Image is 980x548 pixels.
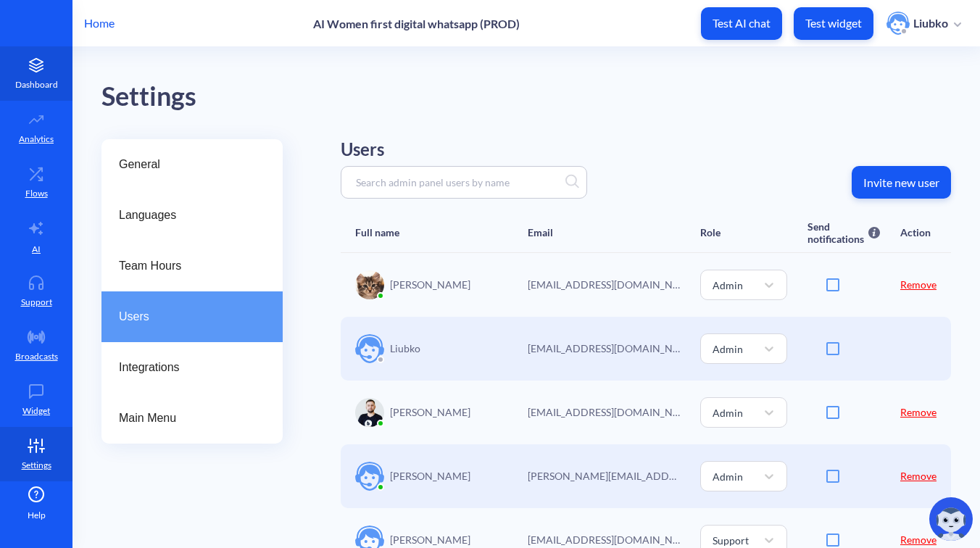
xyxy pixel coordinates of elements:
p: Analytics [19,133,54,146]
a: Remove [900,278,937,291]
a: Remove [900,534,937,546]
p: Support [21,296,52,309]
p: liubomyr.bliharskyi@botscrew.com [528,341,680,356]
input: Search admin panel users by name [349,174,565,191]
div: Send notifications [807,220,866,245]
button: Test AI chat [701,7,782,40]
p: oleh@botscrew.com [528,404,680,420]
p: Dashboard [15,78,58,91]
button: user photoLiubko [879,10,968,36]
div: Full name [355,226,399,238]
span: Languages [119,207,254,224]
h2: Users [341,139,951,160]
a: Users [101,291,283,342]
span: Integrations [119,359,254,376]
p: Settings [22,459,51,472]
p: [PERSON_NAME] [390,468,470,483]
span: Help [28,509,46,522]
span: Users [119,308,254,325]
a: General [101,139,283,190]
p: Test AI chat [713,16,771,30]
p: [PERSON_NAME] [390,277,470,292]
p: AI Women first digital whatsapp (PROD) [313,17,520,30]
button: Test widget [794,7,873,40]
span: Team Hours [119,257,254,275]
p: AI [32,243,41,256]
div: Admin [713,404,743,420]
div: Action [900,226,931,238]
p: Test widget [805,16,862,30]
img: user image [355,270,384,299]
div: Role [700,226,721,238]
p: cecile@womenfirstdigital.org [528,468,680,483]
span: Main Menu [119,410,254,427]
a: Remove [900,470,937,482]
span: General [119,156,254,173]
img: user image [355,398,384,427]
div: Support [713,532,749,547]
img: user image [355,334,384,363]
p: Home [84,14,115,32]
div: Settings [101,76,980,117]
p: Broadcasts [15,350,58,363]
img: copilot-icon.svg [929,497,973,541]
a: Team Hours [101,241,283,291]
p: botscrew@botscrew.com [528,277,680,292]
p: Liubko [913,15,948,31]
p: Invite new user [863,175,939,190]
div: Admin [713,277,743,292]
button: Invite new user [852,166,951,199]
p: Flows [25,187,48,200]
a: Integrations [101,342,283,393]
a: Main Menu [101,393,283,444]
img: info icon [866,220,880,245]
img: user photo [886,12,910,35]
p: Liubko [390,341,420,356]
div: Email [528,226,553,238]
div: Admin [713,468,743,483]
a: Languages [101,190,283,241]
p: Widget [22,404,50,418]
a: Remove [900,406,937,418]
img: user image [355,462,384,491]
p: abigail@womenfirstdigital.org [528,532,680,547]
div: Admin [713,341,743,356]
p: [PERSON_NAME] [390,532,470,547]
p: [PERSON_NAME] [390,404,470,420]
